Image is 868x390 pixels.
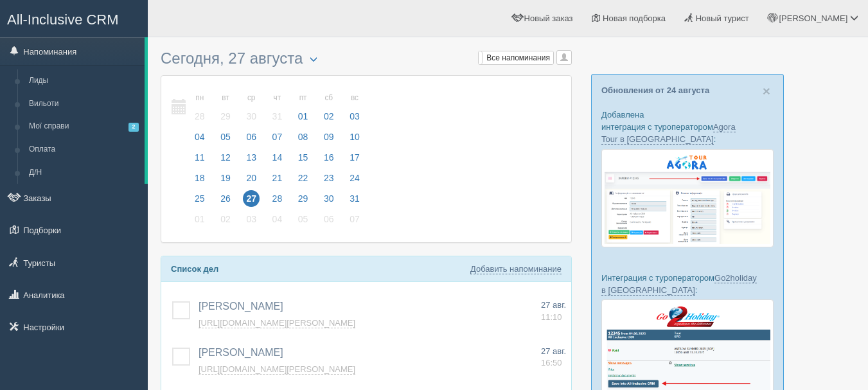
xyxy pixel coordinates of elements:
[601,122,736,145] a: Agora Tour в [GEOGRAPHIC_DATA]
[541,346,566,369] a: 27 авг. 16:50
[128,123,139,131] span: 2
[191,108,208,125] span: 28
[265,171,290,191] a: 21
[321,149,337,166] span: 16
[269,129,286,145] span: 07
[346,170,363,186] span: 24
[23,69,145,93] a: Лиды
[346,190,363,207] span: 31
[601,273,757,296] a: Go2holiday в [GEOGRAPHIC_DATA]
[763,84,770,98] span: ×
[265,212,290,233] a: 04
[243,170,260,186] span: 20
[291,130,315,150] a: 08
[23,93,145,116] a: Вильоти
[342,150,364,171] a: 17
[603,13,666,23] span: Новая подборка
[161,50,572,69] h3: Сегодня, 27 августа
[295,129,312,145] span: 08
[217,108,234,125] span: 29
[239,191,263,212] a: 27
[217,129,234,145] span: 05
[696,13,749,23] span: Новый турист
[239,150,263,171] a: 13
[199,318,355,328] a: [URL][DOMAIN_NAME][PERSON_NAME]
[265,85,290,130] a: чт 31
[342,171,364,191] a: 24
[346,149,363,166] span: 17
[291,150,315,171] a: 15
[321,108,337,125] span: 02
[217,190,234,207] span: 26
[23,138,145,161] a: Оплата
[243,149,260,166] span: 13
[291,212,315,233] a: 05
[213,171,238,191] a: 19
[541,300,566,310] span: 27 авг.
[239,171,263,191] a: 20
[317,85,341,130] a: сб 02
[199,347,283,358] span: [PERSON_NAME]
[243,108,260,125] span: 30
[317,150,341,171] a: 16
[1,1,147,36] a: All-Inclusive CRM
[23,115,145,138] a: Мої справи2
[295,93,312,103] small: пт
[7,12,119,28] span: All-Inclusive CRM
[191,93,208,103] small: пн
[601,109,774,145] p: Добавлена интеграция с туроператором :
[213,130,238,150] a: 05
[213,191,238,212] a: 26
[779,13,847,23] span: [PERSON_NAME]
[191,190,208,207] span: 25
[213,85,238,130] a: вт 29
[470,264,562,274] a: Добавить напоминание
[239,130,263,150] a: 06
[291,85,315,130] a: пт 01
[346,93,363,103] small: вс
[188,171,212,191] a: 18
[342,212,364,233] a: 07
[269,211,286,227] span: 04
[342,191,364,212] a: 31
[541,358,562,368] span: 16:50
[295,149,312,166] span: 15
[601,85,709,95] a: Обновления от 24 августа
[342,130,364,150] a: 10
[317,171,341,191] a: 23
[188,85,212,130] a: пн 28
[217,93,234,103] small: вт
[199,301,283,312] span: [PERSON_NAME]
[541,312,562,322] span: 11:10
[269,149,286,166] span: 14
[217,211,234,227] span: 02
[346,211,363,227] span: 07
[291,191,315,212] a: 29
[346,108,363,125] span: 03
[317,191,341,212] a: 30
[243,129,260,145] span: 06
[217,170,234,186] span: 19
[321,190,337,207] span: 30
[191,170,208,186] span: 18
[541,346,566,356] span: 27 авг.
[524,13,573,23] span: Новый заказ
[265,130,290,150] a: 07
[188,212,212,233] a: 01
[541,299,566,323] a: 27 авг. 11:10
[213,150,238,171] a: 12
[23,161,145,184] a: Д/Н
[191,149,208,166] span: 11
[291,171,315,191] a: 22
[317,212,341,233] a: 06
[243,211,260,227] span: 03
[191,129,208,145] span: 04
[243,190,260,207] span: 27
[269,170,286,186] span: 21
[321,211,337,227] span: 06
[217,149,234,166] span: 12
[346,129,363,145] span: 10
[191,211,208,227] span: 01
[321,170,337,186] span: 23
[171,264,218,274] b: Список дел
